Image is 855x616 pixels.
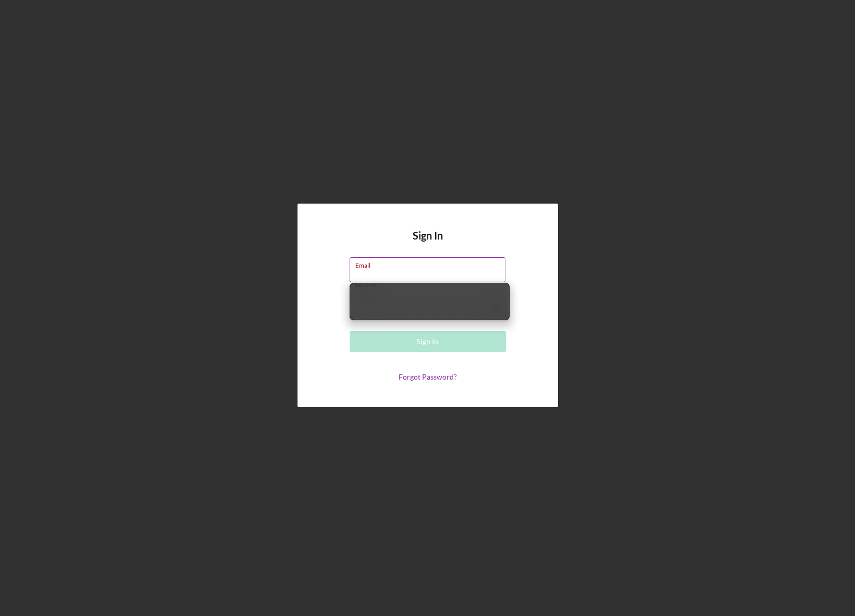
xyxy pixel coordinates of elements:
[417,331,438,352] div: Sign In
[355,258,505,269] label: Email
[350,331,506,352] button: Sign In
[399,372,457,381] a: Forgot Password?
[413,230,443,257] h4: Sign In
[350,282,506,288] div: Required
